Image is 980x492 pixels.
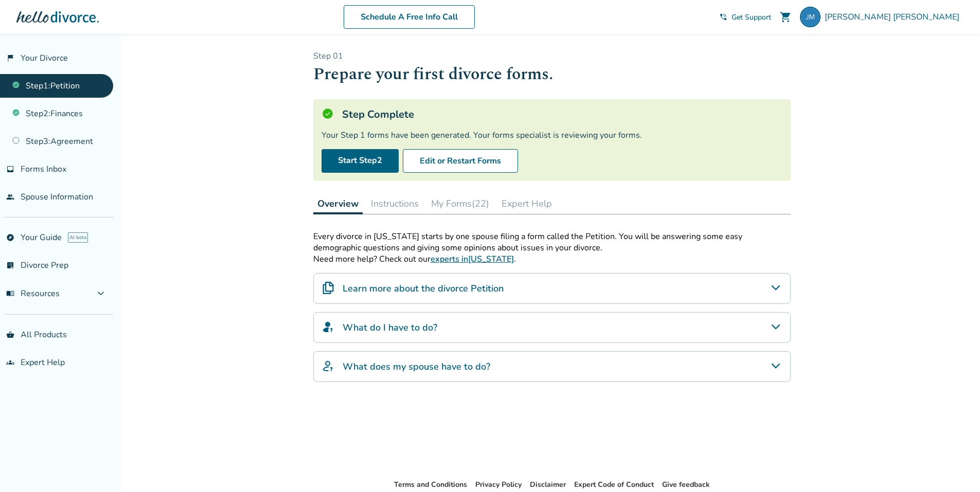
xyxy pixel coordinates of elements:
[313,62,791,87] h1: Prepare your first divorce forms.
[344,5,475,29] a: Schedule A Free Info Call
[732,12,771,22] span: Get Support
[313,253,791,265] p: Need more help? Check out our .
[403,149,518,173] button: Edit or Restart Forms
[6,54,14,62] span: flag_2
[322,149,399,173] a: Start Step2
[322,321,334,333] img: What do I have to do?
[530,479,566,491] li: Disclaimer
[6,358,14,367] span: groups
[343,282,504,295] h4: Learn more about the divorce Petition
[779,11,792,23] span: shopping_cart
[343,360,490,373] h4: What does my spouse have to do?
[322,130,782,141] div: Your Step 1 forms have been generated. Your forms specialist is reviewing your forms.
[6,193,14,201] span: people
[825,11,964,23] span: [PERSON_NAME] [PERSON_NAME]
[6,289,14,298] span: menu_book
[497,193,556,214] button: Expert Help
[6,288,60,299] span: Resources
[6,233,14,242] span: explore
[95,287,107,300] span: expand_more
[313,231,791,253] p: Every divorce in [US_STATE] starts by one spouse filing a form called the Petition. You will be a...
[662,479,710,491] li: Give feedback
[342,107,414,121] h5: Step Complete
[394,480,467,489] a: Terms and Conditions
[929,443,980,492] iframe: Chat Widget
[431,253,514,265] a: experts in[US_STATE]
[313,193,363,214] button: Overview
[68,232,88,243] span: AI beta
[313,273,791,304] div: Learn more about the divorce Petition
[313,351,791,382] div: What does my spouse have to do?
[574,480,654,489] a: Expert Code of Conduct
[313,312,791,343] div: What do I have to do?
[6,331,14,339] span: shopping_basket
[313,50,791,62] p: Step 0 1
[6,261,14,269] span: list_alt_check
[475,480,522,489] a: Privacy Policy
[800,7,821,27] img: john@westhollywood.com
[427,193,493,214] button: My Forms(22)
[322,282,334,294] img: Learn more about the divorce Petition
[6,165,14,173] span: inbox
[21,163,66,175] span: Forms Inbox
[343,321,437,334] h4: What do I have to do?
[719,12,771,22] a: phone_in_talkGet Support
[322,360,334,372] img: What does my spouse have to do?
[367,193,423,214] button: Instructions
[719,13,727,21] span: phone_in_talk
